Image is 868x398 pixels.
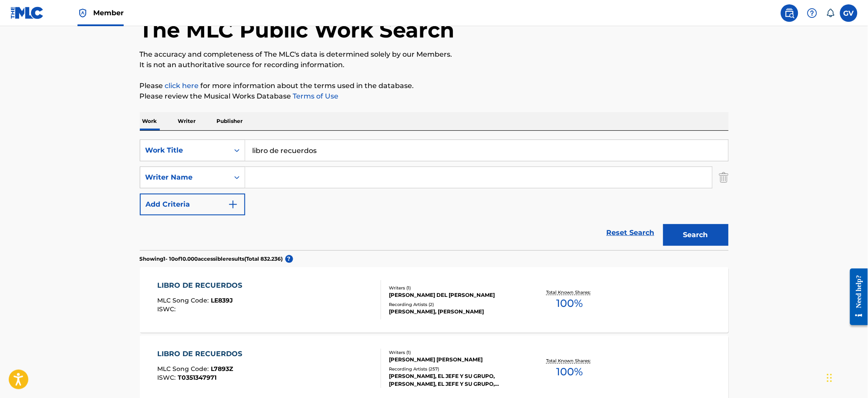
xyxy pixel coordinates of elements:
[389,366,521,372] div: Recording Artists ( 257 )
[389,356,521,364] div: [PERSON_NAME] [PERSON_NAME]
[781,4,798,22] a: Public Search
[389,349,521,356] div: Writers ( 1 )
[157,280,247,291] div: LIBRO DE RECUERDOS
[214,112,246,130] p: Publisher
[157,374,178,381] span: ISWC :
[140,112,160,130] p: Work
[157,365,211,373] span: MLC Song Code :
[176,112,199,130] p: Writer
[557,364,583,380] span: 100 %
[140,91,729,102] p: Please review the Musical Works Database
[840,4,858,22] div: User Menu
[557,296,583,311] span: 100 %
[178,374,216,381] span: T0351347971
[389,301,521,308] div: Recording Artists ( 2 )
[93,8,124,18] span: Member
[547,289,593,296] p: Total Known Shares:
[826,9,835,17] div: Notifications
[804,4,821,22] div: Help
[140,255,283,263] p: Showing 1 - 10 of 10.000 accessible results (Total 832.236 )
[285,255,293,263] span: ?
[145,172,224,183] div: Writer Name
[389,285,521,291] div: Writers ( 1 )
[663,224,729,246] button: Search
[145,145,224,156] div: Work Title
[291,92,339,100] a: Terms of Use
[157,296,211,304] span: MLC Song Code :
[228,199,238,210] img: 9d2ae6d4665cec9f34b9.svg
[389,372,521,388] div: [PERSON_NAME], EL JEFE Y SU GRUPO, [PERSON_NAME], EL JEFE Y SU GRUPO, [PERSON_NAME], EL JEFE Y SU...
[140,49,729,60] p: The accuracy and completeness of The MLC's data is determined solely by our Members.
[827,365,832,391] div: Arrastrar
[157,349,247,359] div: LIBRO DE RECUERDOS
[165,82,199,90] a: click here
[784,8,795,18] img: search
[140,17,455,43] h1: The MLC Public Work Search
[807,8,817,18] img: help
[389,291,521,299] div: [PERSON_NAME] DEL [PERSON_NAME]
[719,167,729,188] img: Delete Criterion
[844,262,868,332] iframe: Resource Center
[140,139,729,250] form: Search Form
[140,81,729,91] p: Please for more information about the terms used in the database.
[389,308,521,316] div: [PERSON_NAME], [PERSON_NAME]
[157,305,178,313] span: ISWC :
[10,7,44,19] img: MLC Logo
[602,223,659,242] a: Reset Search
[824,356,868,398] div: Widget de chat
[140,267,729,333] a: LIBRO DE RECUERDOSMLC Song Code:LE839JISWC:Writers (1)[PERSON_NAME] DEL [PERSON_NAME]Recording Ar...
[78,8,88,18] img: Top Rightsholder
[140,60,729,70] p: It is not an authoritative source for recording information.
[140,194,245,215] button: Add Criteria
[547,357,593,364] p: Total Known Shares:
[824,356,868,398] iframe: Chat Widget
[211,296,233,304] span: LE839J
[211,365,233,373] span: L7893Z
